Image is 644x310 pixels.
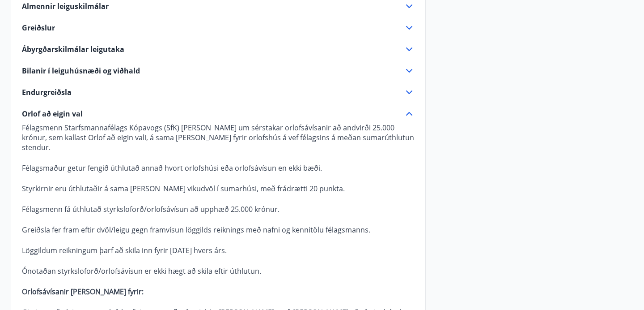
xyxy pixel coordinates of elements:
[22,44,415,55] div: Ábyrgðarskilmálar leigutaka
[22,109,83,119] span: Orlof að eigin val
[22,66,140,76] span: Bilanir í leiguhúsnæði og viðhald
[22,163,415,173] p: Félagsmaður getur fengið úthlutað annað hvort orlofshúsi eða orlofsávísun en ekki bæði.
[22,23,55,33] span: Greiðslur
[22,204,415,214] p: Félagsmenn fá úthlutað styrksloforð/orlofsávísun að upphæð 25.000 krónur.
[22,287,144,297] strong: Orlofsávísanir [PERSON_NAME] fyrir:
[22,266,415,276] p: Ónotaðan styrksloforð/orlofsávísun er ekki hægt að skila eftir úthlutun.
[22,225,415,235] p: Greiðsla fer fram eftir dvöl/leigu gegn framvísun löggilds reiknings með nafni og kennitölu félag...
[22,1,415,12] div: Almennir leiguskilmálar
[22,245,415,255] p: Löggildum reikningum þarf að skila inn fyrir [DATE] hvers árs.
[22,184,415,194] p: Styrkirnir eru úthlutaðir á sama [PERSON_NAME] vikudvöl í sumarhúsi, með frádrætti 20 punkta.
[22,108,415,119] div: Orlof að eigin val
[22,44,124,54] span: Ábyrgðarskilmálar leigutaka
[22,65,415,76] div: Bilanir í leiguhúsnæði og viðhald
[22,22,415,33] div: Greiðslur
[22,87,415,98] div: Endurgreiðsla
[22,87,72,97] span: Endurgreiðsla
[22,1,109,11] span: Almennir leiguskilmálar
[22,123,415,152] p: Félagsmenn Starfsmannafélags Kópavogs (SfK) [PERSON_NAME] um sérstakar orlofsávísanir að andvirði...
